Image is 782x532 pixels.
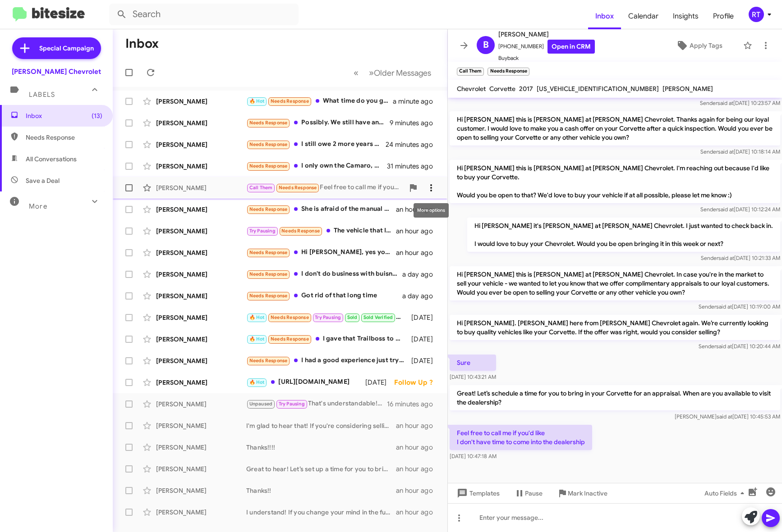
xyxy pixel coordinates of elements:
[246,139,386,150] div: I still owe 2 more years on my car,so I doubt I would be of any help.
[246,443,396,452] div: Thanks!!!!
[675,413,780,420] span: [PERSON_NAME] [DATE] 10:45:53 AM
[457,85,486,93] span: Chevrolet
[498,54,595,63] span: Buyback
[156,400,246,409] div: [PERSON_NAME]
[246,399,387,409] div: That's understandable! Once you're approved, feel free to reach out to schedule a visit. We're he...
[349,64,437,82] nav: Page navigation example
[700,148,780,155] span: Sender [DATE] 10:18:14 AM
[697,485,755,501] button: Auto Fields
[156,140,246,149] div: [PERSON_NAME]
[402,291,440,300] div: a day ago
[246,182,404,193] div: Feel free to call me if you'd like I don't have time to come into the dealership
[249,336,265,342] span: 🔥 Hot
[246,269,402,279] div: I don't do business with buisnesses who have no ethics. Should have treated me properly when I wa...
[369,67,374,78] span: »
[386,140,440,149] div: 24 minutes ago
[394,378,440,387] div: Follow Up ?
[396,248,440,257] div: an hour ago
[699,343,780,350] span: Sender [DATE] 10:20:44 AM
[12,37,101,59] a: Special Campaign
[39,44,94,53] span: Special Campaign
[26,176,60,185] span: Save a Deal
[315,314,341,320] span: Try Pausing
[666,3,706,29] a: Insights
[659,37,739,54] button: Apply Tags
[525,485,543,501] span: Pause
[156,335,246,344] div: [PERSON_NAME]
[450,355,496,371] p: Sure
[621,3,666,29] a: Calendar
[396,421,440,430] div: an hour ago
[498,40,595,54] span: [PHONE_NUMBER]
[450,111,780,146] p: Hi [PERSON_NAME] this is [PERSON_NAME] at [PERSON_NAME] Chevrolet. Thanks again for being our loy...
[387,162,440,171] div: 31 minutes ago
[396,227,440,236] div: an hour ago
[125,36,159,51] h1: Inbox
[374,68,431,78] span: Older Messages
[271,314,309,320] span: Needs Response
[348,64,364,82] button: Previous
[26,155,77,164] span: All Conversations
[281,228,320,234] span: Needs Response
[354,67,359,78] span: «
[156,97,246,106] div: [PERSON_NAME]
[246,312,409,323] div: I also may have solved my issue. Not confirmed yet but working to pick up [DATE] morning. Let me ...
[246,291,402,301] div: Got rid of that long time
[387,400,440,409] div: 16 minutes ago
[718,255,734,261] span: said at
[450,266,780,300] p: Hi [PERSON_NAME] this is [PERSON_NAME] at [PERSON_NAME] Chevrolet. In case you're in the market t...
[109,4,299,25] input: Search
[249,379,265,385] span: 🔥 Hot
[365,378,394,387] div: [DATE]
[450,385,780,410] p: Great! Let’s schedule a time for you to bring in your Corvette for an appraisal. When are you ava...
[402,270,440,279] div: a day ago
[271,98,309,104] span: Needs Response
[396,464,440,473] div: an hour ago
[717,413,732,420] span: said at
[156,291,246,300] div: [PERSON_NAME]
[156,378,246,387] div: [PERSON_NAME]
[718,148,734,155] span: said at
[396,486,440,495] div: an hour ago
[246,464,396,473] div: Great to hear! Let’s set up a time for you to bring in your Silverado 1500 for a quick appraisal....
[537,85,659,93] span: [US_VEHICLE_IDENTIFICATION_NUMBER]
[246,355,409,366] div: I had a good experience just trying to figure out if it's worth my time
[489,85,515,93] span: Corvette
[498,29,595,40] span: [PERSON_NAME]
[246,118,390,128] div: Possibly. We still have an active loan on the car.
[393,97,440,106] div: a minute ago
[706,3,741,29] a: Profile
[156,227,246,236] div: [PERSON_NAME]
[699,303,780,310] span: Sender [DATE] 10:19:00 AM
[488,68,529,76] small: Needs Response
[279,185,317,191] span: Needs Response
[409,335,440,344] div: [DATE]
[390,118,440,127] div: 9 minutes ago
[246,508,396,517] div: I understand! If you change your mind in the future, feel free to reach out. We're always here if...
[92,111,102,120] span: (13)
[249,185,273,191] span: Call Them
[409,313,440,322] div: [DATE]
[246,377,365,387] div: [URL][DOMAIN_NAME]
[26,133,102,142] span: Needs Response
[156,162,246,171] div: [PERSON_NAME]
[156,508,246,517] div: [PERSON_NAME]
[363,314,393,320] span: Sold Verified
[409,356,440,365] div: [DATE]
[718,206,734,213] span: said at
[29,91,55,99] span: Labels
[249,120,288,126] span: Needs Response
[156,486,246,495] div: [PERSON_NAME]
[507,485,550,501] button: Pause
[547,40,595,54] a: Open in CRM
[156,183,246,192] div: [PERSON_NAME]
[246,334,409,344] div: I gave that Trailboss to my son.
[450,315,780,340] p: Hi [PERSON_NAME]. [PERSON_NAME] here from [PERSON_NAME] Chevrolet again. We’re currently looking ...
[519,85,533,93] span: 2017
[588,3,621,29] a: Inbox
[271,336,309,342] span: Needs Response
[550,485,615,501] button: Mark Inactive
